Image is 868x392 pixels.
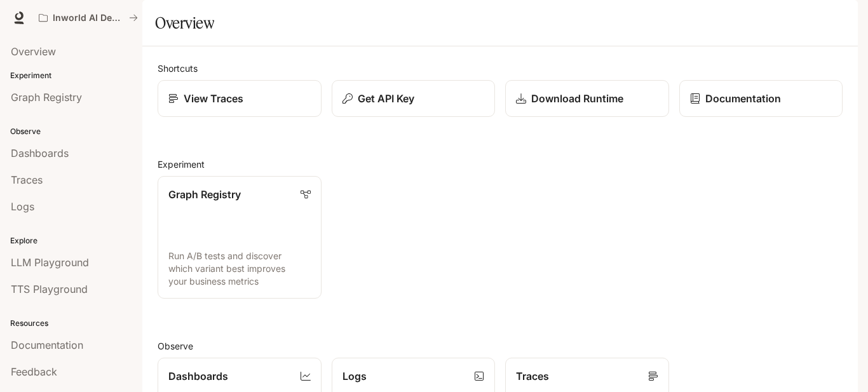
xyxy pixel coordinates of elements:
[33,5,144,30] button: All workspaces
[158,80,322,117] a: View Traces
[168,250,311,288] p: Run A/B tests and discover which variant best improves your business metrics
[679,80,843,117] a: Documentation
[158,176,322,299] a: Graph RegistryRun A/B tests and discover which variant best improves your business metrics
[184,91,243,106] p: View Traces
[505,80,669,117] a: Download Runtime
[342,368,367,384] p: Logs
[516,368,549,384] p: Traces
[53,13,124,24] p: Inworld AI Demos
[332,80,496,117] button: Get API Key
[168,187,241,202] p: Graph Registry
[168,368,228,384] p: Dashboards
[158,62,843,75] h2: Shortcuts
[158,339,843,353] h2: Observe
[705,91,781,106] p: Documentation
[531,91,623,106] p: Download Runtime
[155,10,214,36] h1: Overview
[158,158,843,171] h2: Experiment
[358,91,414,106] p: Get API Key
